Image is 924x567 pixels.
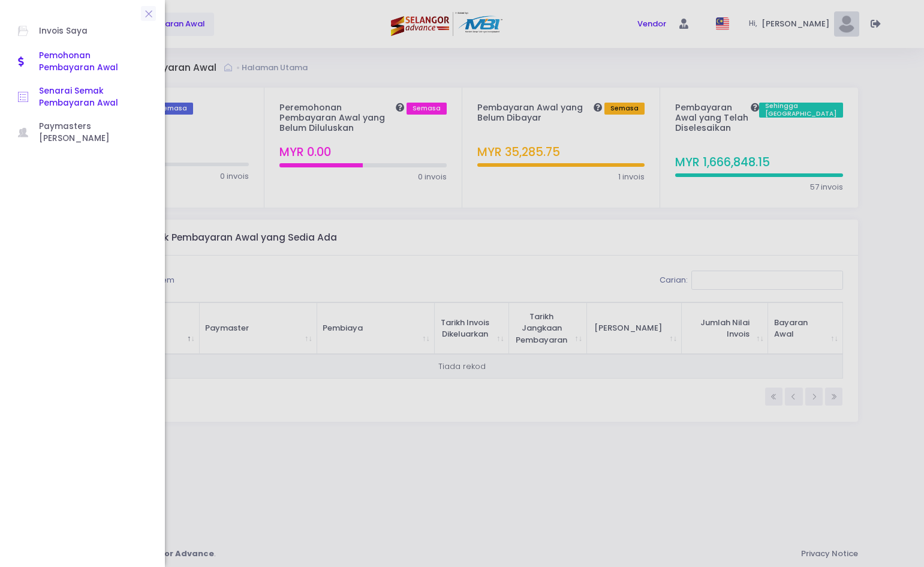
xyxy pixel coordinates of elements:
a: Invois Saya [6,18,159,44]
span: Pemohonan Pembayaran Awal [39,50,147,74]
span: Paymasters [PERSON_NAME] [39,121,147,145]
a: Senarai Semak Pembayaran Awal [6,80,159,115]
a: Pemohonan Pembayaran Awal [6,44,159,80]
span: Senarai Semak Pembayaran Awal [39,85,147,110]
a: Paymasters [PERSON_NAME] [6,115,159,151]
span: Invois Saya [39,23,147,39]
